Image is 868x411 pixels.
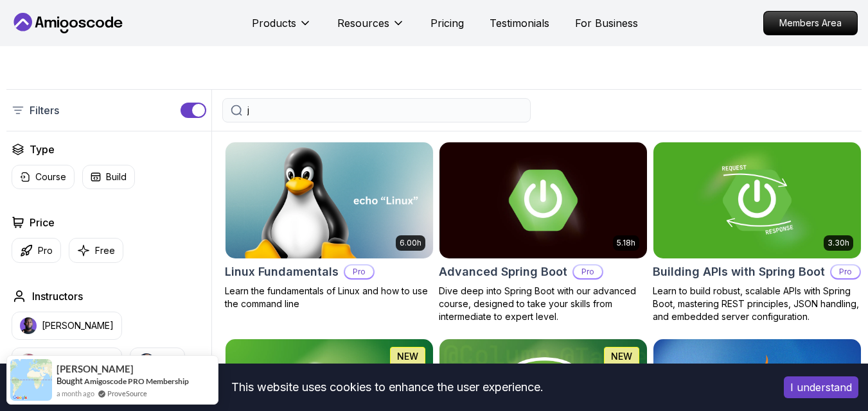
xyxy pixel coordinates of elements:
h2: Linux Fundamentals [225,263,339,281]
span: [PERSON_NAME] [57,364,134,374]
button: Build [82,165,135,189]
a: Amigoscode PRO Membership [84,376,189,386]
p: Build [106,171,127,183]
a: ProveSource [107,388,147,399]
h2: Instructors [32,289,83,304]
p: Members Area [764,12,857,35]
p: Products [252,15,296,31]
a: Members Area [763,11,858,35]
button: Free [69,238,123,263]
p: Course [35,171,66,183]
div: This website uses cookies to enhance the user experience. [10,373,765,401]
span: Bought [57,376,83,386]
p: [PERSON_NAME] [42,319,114,332]
button: Accept cookies [784,376,858,398]
p: Learn to build robust, scalable APIs with Spring Boot, mastering REST principles, JSON handling, ... [653,285,862,323]
h2: Advanced Spring Boot [439,263,567,281]
h2: Price [30,215,55,230]
img: instructor img [20,317,37,334]
a: Pricing [430,15,464,31]
p: Learn the fundamentals of Linux and how to use the command line [225,285,434,310]
a: Advanced Spring Boot card5.18hAdvanced Spring BootProDive deep into Spring Boot with our advanced... [439,142,648,323]
button: instructor img[PERSON_NAME] [12,312,122,340]
p: Pro [574,265,602,278]
p: Free [95,244,115,257]
img: Building APIs with Spring Boot card [653,142,861,258]
img: Advanced Spring Boot card [439,142,647,258]
p: 5.18h [617,238,635,248]
button: instructor imgAbz [130,348,185,376]
button: Pro [12,238,61,263]
a: Linux Fundamentals card6.00hLinux FundamentalsProLearn the fundamentals of Linux and how to use t... [225,142,434,310]
p: 6.00h [400,238,421,248]
p: Pro [38,244,53,257]
img: Linux Fundamentals card [226,142,433,258]
h2: Building APIs with Spring Boot [653,263,825,281]
a: For Business [575,15,638,31]
input: Search Java, React, Spring boot ... [247,104,522,117]
p: 3.30h [828,238,849,248]
button: Course [12,165,75,189]
img: instructor img [20,353,37,370]
a: Building APIs with Spring Boot card3.30hBuilding APIs with Spring BootProLearn to build robust, s... [653,142,862,323]
img: provesource social proof notification image [10,359,52,401]
button: instructor img[PERSON_NAME] [12,348,122,376]
button: Resources [337,15,405,41]
p: NEW [611,350,632,363]
button: Products [252,15,312,41]
p: NEW [397,350,418,363]
p: Dive deep into Spring Boot with our advanced course, designed to take your skills from intermedia... [439,285,648,323]
p: Pro [831,265,860,278]
p: Pro [345,265,373,278]
p: Resources [337,15,389,31]
img: instructor img [138,353,155,370]
span: a month ago [57,388,94,399]
p: Filters [30,103,59,118]
a: Testimonials [490,15,549,31]
h2: Type [30,142,55,157]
